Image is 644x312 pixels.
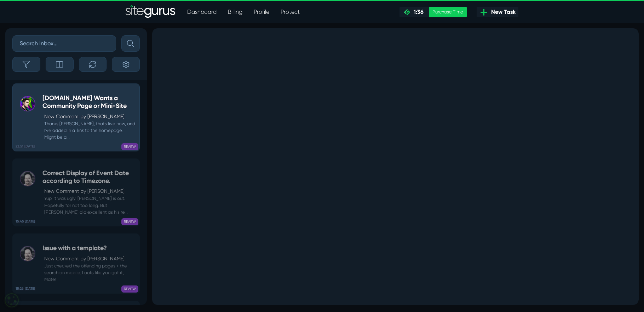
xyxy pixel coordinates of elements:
[121,218,138,225] span: REVIEW
[121,285,138,293] span: REVIEW
[42,195,136,215] small: Yup. It was ugly. [PERSON_NAME] is out. Hopefully for not too long. But [PERSON_NAME] did excelle...
[121,143,138,150] span: REVIEW
[477,7,518,17] a: New Task
[12,83,140,151] a: 22:51 [DATE] [DOMAIN_NAME] Wants a Community Page or Mini-SiteNew Comment by [PERSON_NAME] Thanks...
[42,169,136,185] h5: Correct Display of Event Date according to Timezone.
[4,292,20,308] div: Cookie consent button
[42,244,136,252] h5: Issue with a template?
[248,5,275,19] a: Profile
[16,144,35,149] b: 22:51 [DATE]
[12,233,140,294] a: 15:26 [DATE] Issue with a template?New Comment by [PERSON_NAME] Just checked the offending pages ...
[16,286,35,291] b: 15:26 [DATE]
[12,158,140,226] a: 15:45 [DATE] Correct Display of Event Date according to Timezone.New Comment by [PERSON_NAME] Yup...
[399,7,467,17] a: 1:36 Purchase Time
[222,5,248,19] a: Billing
[275,5,305,19] a: Protect
[44,255,136,262] p: New Comment by [PERSON_NAME]
[42,262,136,283] small: Just checked the offending pages + the search on mobile. Looks like you got it, Mate!
[126,5,176,19] img: Sitegurus Logo
[12,35,116,52] input: Search Inbox...
[42,94,136,110] h5: [DOMAIN_NAME] Wants a Community Page or Mini-Site
[44,187,136,195] p: New Comment by [PERSON_NAME]
[429,7,467,17] div: Purchase Time
[182,5,222,19] a: Dashboard
[42,120,136,141] small: Thanks [PERSON_NAME], thats live now, and I've added in a link to the homepage. Might be a...
[126,5,176,19] a: SiteGurus
[488,8,516,16] span: New Task
[411,8,424,15] span: 1:36
[16,219,35,224] b: 15:45 [DATE]
[44,113,136,120] p: New Comment by [PERSON_NAME]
